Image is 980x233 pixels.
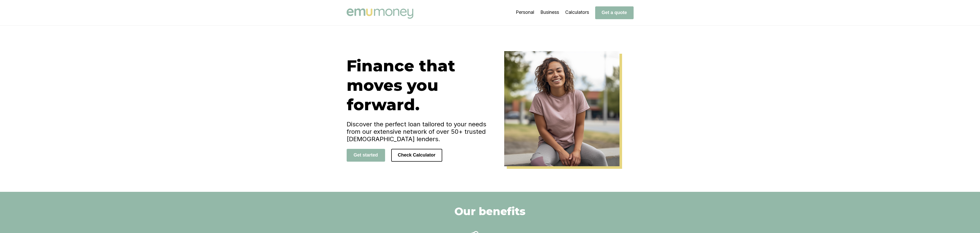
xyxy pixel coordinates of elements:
h4: Discover the perfect loan tailored to your needs from our extensive network of over 50+ trusted [... [347,120,490,143]
button: Get started [347,149,385,162]
img: Emu Money logo [347,8,413,19]
a: Get a quote [595,10,634,15]
button: Check Calculator [391,149,442,162]
a: Check Calculator [391,152,442,158]
h2: Our benefits [455,205,525,218]
img: Emu Money Home [504,51,620,166]
a: Get started [347,152,385,158]
button: Get a quote [595,6,634,19]
h1: Finance that moves you forward. [347,56,490,114]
